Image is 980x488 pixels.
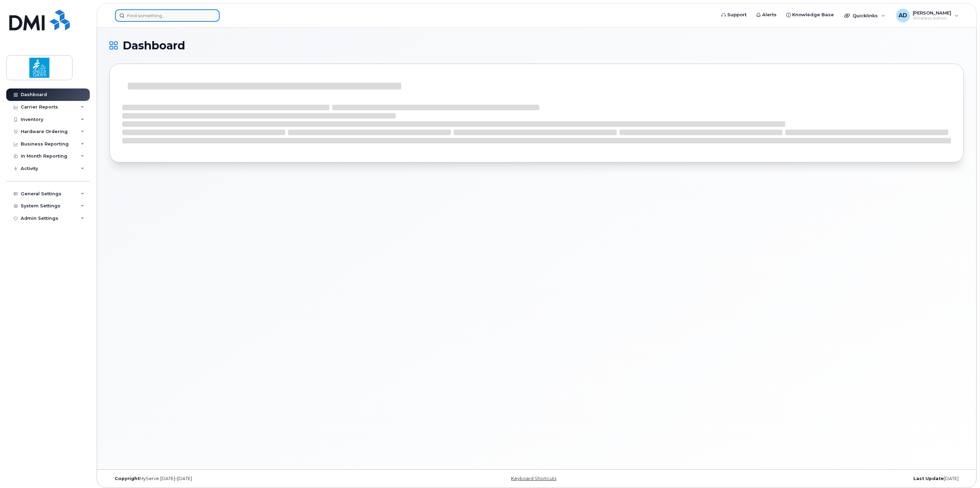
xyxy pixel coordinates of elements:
strong: Last Update [913,476,944,481]
div: [DATE] [679,476,964,481]
a: Keyboard Shortcuts [511,476,556,481]
strong: Copyright [115,476,140,481]
div: MyServe [DATE]–[DATE] [109,476,394,481]
span: Dashboard [123,40,185,51]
